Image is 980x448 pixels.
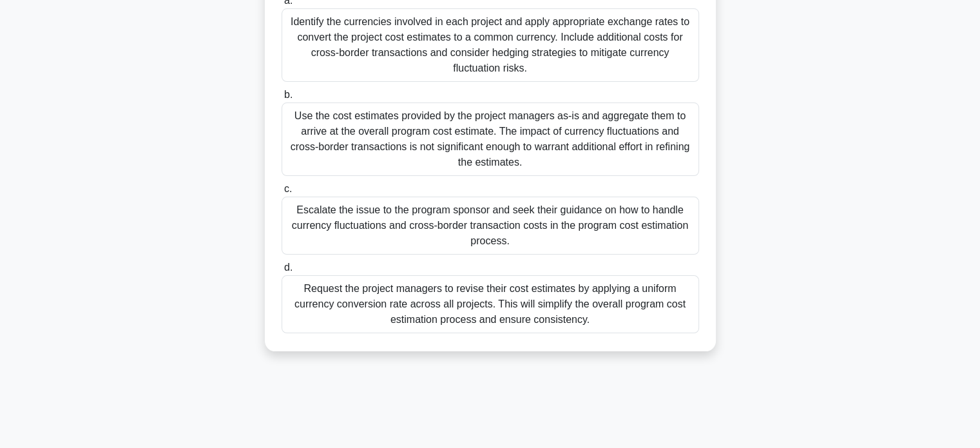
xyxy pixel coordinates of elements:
div: Use the cost estimates provided by the project managers as-is and aggregate them to arrive at the... [282,102,699,176]
div: Escalate the issue to the program sponsor and seek their guidance on how to handle currency fluct... [282,197,699,255]
div: Request the project managers to revise their cost estimates by applying a uniform currency conver... [282,275,699,333]
span: d. [284,262,293,273]
div: Identify the currencies involved in each project and apply appropriate exchange rates to convert ... [282,8,699,82]
span: b. [284,89,293,100]
span: c. [284,183,292,194]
